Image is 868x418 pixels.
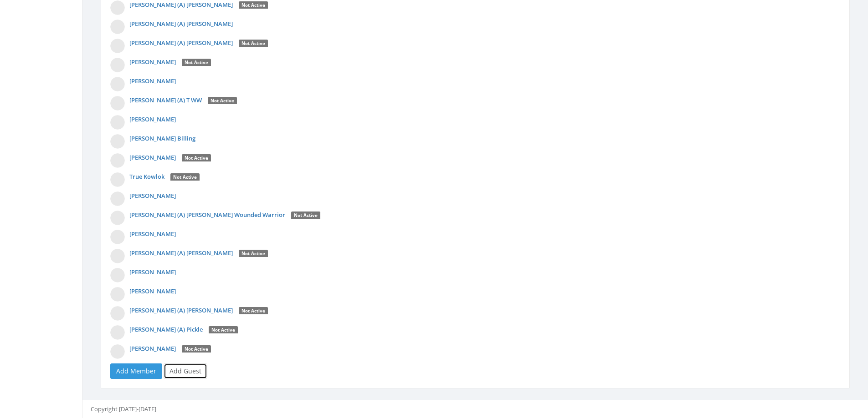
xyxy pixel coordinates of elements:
[110,191,125,206] img: Photo
[129,96,202,104] a: [PERSON_NAME] (A) T WW
[110,58,125,72] img: Photo
[208,97,237,105] div: Not Active
[129,344,176,353] a: [PERSON_NAME]
[182,345,211,353] div: Not Active
[129,287,176,295] a: [PERSON_NAME]
[170,173,200,181] div: Not Active
[110,96,125,111] img: Photo
[129,0,233,9] a: [PERSON_NAME] (A) [PERSON_NAME]
[110,134,125,149] img: Photo
[110,153,125,168] img: Photo
[239,250,268,258] div: Not Active
[129,20,233,28] a: [PERSON_NAME] (A) [PERSON_NAME]
[291,212,320,220] div: Not Active
[110,287,125,302] img: Photo
[129,115,176,123] a: [PERSON_NAME]
[110,230,125,244] img: Photo
[110,325,125,340] img: Photo
[239,307,268,315] div: Not Active
[110,211,125,225] img: Photo
[129,230,176,238] a: [PERSON_NAME]
[110,39,125,53] img: Photo
[239,1,268,10] div: Not Active
[129,191,176,200] a: [PERSON_NAME]
[110,363,162,379] a: Add Member
[110,249,125,263] img: Photo
[209,326,238,334] div: Not Active
[129,77,176,85] a: [PERSON_NAME]
[182,154,211,162] div: Not Active
[129,58,176,66] a: [PERSON_NAME]
[110,0,125,15] img: Photo
[129,325,203,333] a: [PERSON_NAME] (A) Pickle
[129,134,195,142] a: [PERSON_NAME] Billing
[129,153,176,161] a: [PERSON_NAME]
[129,249,233,257] a: [PERSON_NAME] (A) [PERSON_NAME]
[129,268,176,276] a: [PERSON_NAME]
[110,268,125,282] img: Photo
[110,344,125,359] img: Photo
[82,400,868,418] footer: Copyright [DATE]-[DATE]
[182,59,211,67] div: Not Active
[129,211,285,219] a: [PERSON_NAME] (A) [PERSON_NAME] Wounded Warrior
[129,172,164,181] a: True Kowlok
[164,363,207,379] a: Add Guest
[110,172,125,187] img: Photo
[110,77,125,91] img: Photo
[110,115,125,130] img: Photo
[129,39,233,47] a: [PERSON_NAME] (A) [PERSON_NAME]
[129,306,233,314] a: [PERSON_NAME] (A) [PERSON_NAME]
[110,306,125,321] img: Photo
[239,40,268,48] div: Not Active
[110,20,125,34] img: Photo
